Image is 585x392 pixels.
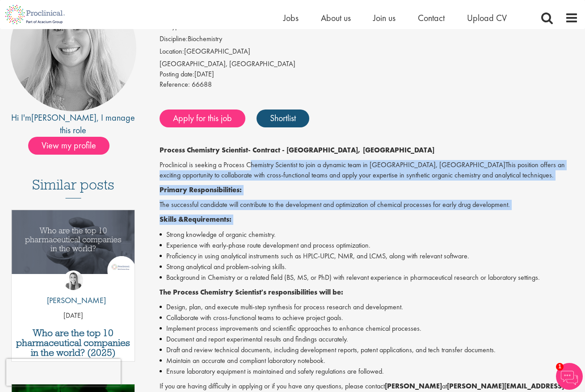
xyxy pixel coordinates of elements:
[16,328,130,358] a: Who are the top 10 pharmaceutical companies in the world? (2025)
[418,12,445,24] a: Contact
[160,229,578,240] li: Strong knowledge of organic chemistry.
[556,363,583,390] img: Chatbot
[28,137,109,155] span: View my profile
[160,59,578,69] div: [GEOGRAPHIC_DATA], [GEOGRAPHIC_DATA]
[248,145,434,155] strong: - Contract - [GEOGRAPHIC_DATA], [GEOGRAPHIC_DATA]
[160,312,578,323] li: Collaborate with cross-functional teams to achieve project goals.
[160,200,578,210] p: The successful candidate will contribute to the development and optimization of chemical processe...
[160,46,184,57] label: Location:
[160,302,578,312] li: Design, plan, and execute multi-step synthesis for process research and development.
[31,112,97,123] a: [PERSON_NAME]
[160,160,578,181] p: Proclinical is seeking a Process Chemistry Scientist to join a dynamic team in [GEOGRAPHIC_DATA],...
[160,145,248,155] strong: Process Chemistry Scientist
[160,240,578,251] li: Experience with early-phase route development and process optimization.
[6,359,121,386] iframe: reCAPTCHA
[160,46,578,59] li: [GEOGRAPHIC_DATA]
[160,272,578,283] li: Background in Chemistry or a related field (BS, MS, or PhD) with relevant experience in pharmaceu...
[28,139,118,150] a: View my profile
[160,366,578,377] li: Ensure laboratory equipment is maintained and safety regulations are followed.
[160,69,578,80] div: [DATE]
[160,287,343,297] strong: The Process Chemistry Scientist's responsibilities will be:
[257,110,309,127] a: Shortlist
[192,80,212,89] span: 66688
[160,334,578,345] li: Document and report experimental results and findings accurately.
[160,34,188,44] label: Discipline:
[160,251,578,261] li: Proficiency in using analytical instruments such as HPLC-UPLC, NMR, and LCMS, along with relevant...
[12,311,135,321] p: [DATE]
[160,345,578,355] li: Draft and review technical documents, including development reports, patent applications, and tec...
[160,323,578,334] li: Implement process improvements and scientific approaches to enhance chemical processes.
[160,261,578,272] li: Strong analytical and problem-solving skills.
[160,215,184,224] strong: Skills &
[283,12,299,24] a: Jobs
[12,210,135,274] img: Top 10 pharmaceutical companies in the world 2025
[160,69,194,79] span: Posting date:
[467,12,507,24] a: Upload CV
[184,215,231,224] strong: Requirements:
[32,177,114,198] h3: Similar posts
[385,381,442,391] strong: [PERSON_NAME]
[373,12,396,24] a: Join us
[160,80,190,90] label: Reference:
[12,210,135,289] a: Link to a post
[160,185,242,194] strong: Primary Responsibilities:
[160,34,578,46] li: Biochemistry
[40,270,106,311] a: Hannah Burke [PERSON_NAME]
[40,295,106,306] p: [PERSON_NAME]
[7,111,139,137] div: Hi I'm , I manage this role
[321,12,351,24] a: About us
[556,363,564,371] span: 1
[160,355,578,366] li: Maintain an accurate and compliant laboratory notebook.
[63,270,83,290] img: Hannah Burke
[160,110,245,127] a: Apply for this job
